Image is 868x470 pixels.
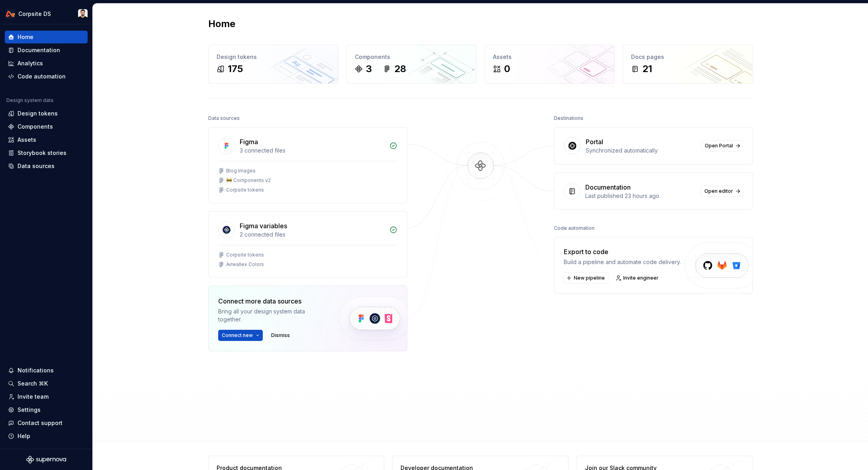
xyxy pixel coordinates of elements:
[5,160,88,172] a: Data sources
[5,390,88,403] a: Invite team
[217,53,330,61] div: Design tokens
[5,120,88,133] a: Components
[5,70,88,83] a: Code automation
[623,45,753,84] a: Docs pages21
[18,46,60,54] div: Documentation
[222,332,253,339] span: Connect new
[366,63,372,75] div: 3
[701,140,743,151] a: Open Portal
[6,9,15,19] img: 0733df7c-e17f-4421-95a9-ced236ef1ff0.png
[208,113,240,124] div: Data sources
[2,5,91,22] button: Corpsite DSCh'an
[5,364,88,377] button: Notifications
[18,10,51,18] div: Corpsite DS
[240,147,385,155] div: 3 connected files
[623,275,659,281] span: Invite engineer
[218,296,326,306] div: Connect more data sources
[208,211,407,278] a: Figma variables2 connected filesCorpsite tokensAirwallex Colors
[208,45,338,84] a: Design tokens175
[613,272,662,284] a: Invite engineer
[586,137,603,147] div: Portal
[18,419,63,427] div: Contact support
[564,272,608,284] button: New pipeline
[240,221,287,231] div: Figma variables
[18,59,43,67] div: Analytics
[355,53,468,61] div: Components
[5,133,88,146] a: Assets
[574,275,605,281] span: New pipeline
[226,168,256,174] div: Blog Images
[18,380,48,388] div: Search ⌘K
[5,31,88,43] a: Home
[485,45,615,84] a: Assets0
[18,33,33,41] div: Home
[18,393,49,401] div: Invite team
[18,110,58,117] div: Design tokens
[26,456,66,464] svg: Supernova Logo
[208,127,407,203] a: Figma3 connected filesBlog Images🚧 Components v2Corpsite tokens
[226,252,264,258] div: Corpsite tokens
[240,137,258,147] div: Figma
[394,63,406,75] div: 28
[5,57,88,70] a: Analytics
[493,53,606,61] div: Assets
[18,432,30,440] div: Help
[208,18,235,30] h2: Home
[554,223,594,234] div: Code automation
[5,377,88,390] button: Search ⌘K
[228,63,243,75] div: 175
[705,143,733,149] span: Open Portal
[701,186,743,197] a: Open editor
[504,63,510,75] div: 0
[18,72,66,80] div: Code automation
[18,406,41,414] div: Settings
[5,430,88,443] button: Help
[5,147,88,159] a: Storybook stories
[564,247,681,257] div: Export to code
[5,44,88,57] a: Documentation
[585,182,631,192] div: Documentation
[240,231,385,239] div: 2 connected files
[271,332,290,339] span: Dismiss
[268,330,293,341] button: Dismiss
[642,63,652,75] div: 21
[586,147,696,155] div: Synchronized automatically
[18,366,54,374] div: Notifications
[6,97,53,104] div: Design system data
[18,149,66,157] div: Storybook stories
[218,330,263,341] button: Connect new
[226,177,271,184] div: 🚧 Components v2
[218,307,326,323] div: Bring all your design system data together.
[564,258,681,266] div: Build a pipeline and automate code delivery.
[631,53,745,61] div: Docs pages
[346,45,477,84] a: Components328
[78,9,88,19] img: Ch'an
[5,403,88,416] a: Settings
[226,187,264,193] div: Corpsite tokens
[18,136,36,144] div: Assets
[5,417,88,429] button: Contact support
[18,162,55,170] div: Data sources
[18,123,53,131] div: Components
[554,113,583,124] div: Destinations
[5,107,88,120] a: Design tokens
[226,261,264,268] div: Airwallex Colors
[585,192,696,200] div: Last published 23 hours ago
[704,188,733,194] span: Open editor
